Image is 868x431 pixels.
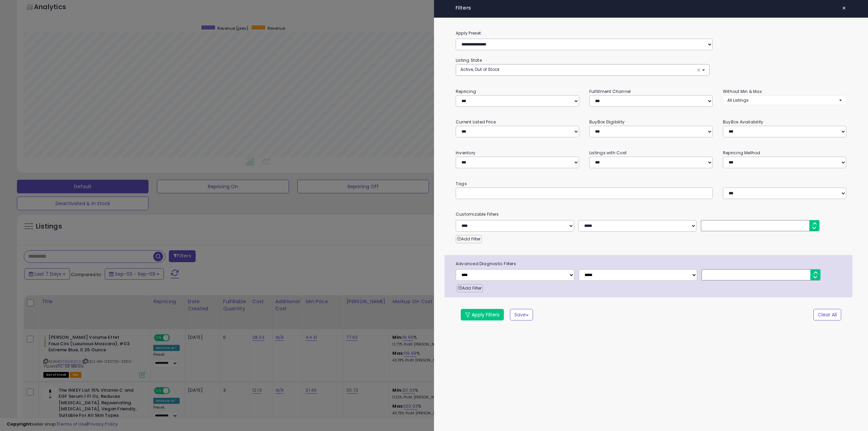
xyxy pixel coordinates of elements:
button: Apply Filters [461,309,504,320]
small: Tags [451,180,851,188]
small: Customizable Filters [451,211,851,218]
span: All Listings [727,97,749,103]
small: Fulfillment Channel [589,89,631,94]
small: Listing State [456,57,482,63]
button: Add Filter [456,235,482,243]
small: Without Min & Max [723,89,762,94]
button: All Listings [723,95,846,105]
button: Active, Out of Stock × [456,64,709,76]
button: Save [510,309,533,320]
h4: Filters [456,5,846,11]
small: Repricing [456,89,476,94]
small: Repricing Method [723,150,761,156]
small: Inventory [456,150,475,156]
small: Listings with Cost [589,150,627,156]
small: BuyBox Availability [723,119,763,125]
button: Clear All [813,309,841,320]
span: Active, Out of Stock [460,66,499,72]
small: BuyBox Eligibility [589,119,625,125]
button: × [839,3,849,13]
label: Apply Preset: [451,30,851,37]
small: Current Listed Price [456,119,496,125]
button: Add Filter [457,284,483,292]
span: × [842,3,846,13]
span: × [696,66,701,74]
span: Advanced Diagnostic Filters [451,260,852,268]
